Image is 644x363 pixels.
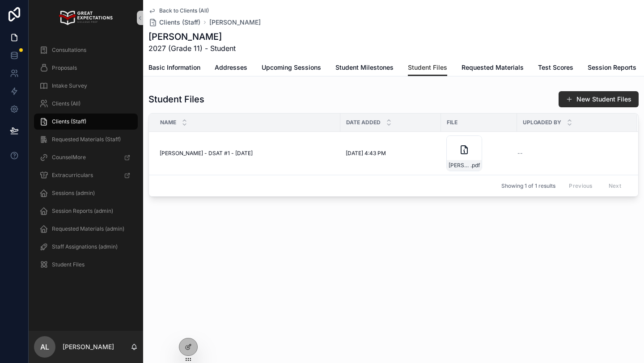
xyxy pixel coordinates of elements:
[449,162,470,169] span: [PERSON_NAME]---DSAT-#1---6.17.25
[52,46,86,54] span: Consultations
[29,36,143,284] div: scrollable content
[148,7,209,14] a: Back to Clients (All)
[559,91,639,107] button: New Student Files
[34,114,138,130] a: Clients (Staff)
[148,30,236,43] h1: [PERSON_NAME]
[34,203,138,219] a: Session Reports (admin)
[148,18,200,27] a: Clients (Staff)
[408,59,447,76] a: Student Files
[262,63,321,72] span: Upcoming Sessions
[148,43,236,54] span: 2027 (Grade 11) - Student
[446,135,512,171] a: [PERSON_NAME]---DSAT-#1---6.17.25.pdf
[40,342,49,352] span: AL
[34,185,138,201] a: Sessions (admin)
[63,342,114,351] p: [PERSON_NAME]
[209,18,261,27] a: [PERSON_NAME]
[34,131,138,148] a: Requested Materials (Staff)
[523,119,561,126] span: Uploaded By
[52,190,95,197] span: Sessions (admin)
[588,59,636,77] a: Session Reports
[346,119,381,126] span: Date Added
[52,261,85,268] span: Student Files
[215,59,247,77] a: Addresses
[34,78,138,94] a: Intake Survey
[52,64,77,72] span: Proposals
[52,118,86,125] span: Clients (Staff)
[160,150,253,157] span: [PERSON_NAME] - DSAT #1 - [DATE]
[34,167,138,183] a: Extracurriculars
[408,63,447,72] span: Student Files
[34,42,138,58] a: Consultations
[538,63,573,72] span: Test Scores
[148,93,204,106] h1: Student Files
[52,225,124,232] span: Requested Materials (admin)
[59,11,112,25] img: App logo
[462,59,524,77] a: Requested Materials
[462,63,524,72] span: Requested Materials
[52,172,93,179] span: Extracurriculars
[52,82,87,89] span: Intake Survey
[346,150,386,157] span: [DATE] 4:43 PM
[335,59,394,77] a: Student Milestones
[159,18,200,27] span: Clients (Staff)
[34,221,138,237] a: Requested Materials (admin)
[34,60,138,76] a: Proposals
[148,59,200,77] a: Basic Information
[517,150,523,157] span: --
[335,63,394,72] span: Student Milestones
[34,149,138,165] a: CounselMore
[262,59,321,77] a: Upcoming Sessions
[34,257,138,273] a: Student Files
[159,7,209,14] span: Back to Clients (All)
[52,100,80,107] span: Clients (All)
[34,96,138,112] a: Clients (All)
[52,243,118,250] span: Staff Assignations (admin)
[470,162,480,169] span: .pdf
[52,136,121,143] span: Requested Materials (Staff)
[588,63,636,72] span: Session Reports
[215,63,247,72] span: Addresses
[501,182,555,190] span: Showing 1 of 1 results
[517,150,627,157] a: --
[538,59,573,77] a: Test Scores
[447,119,458,126] span: File
[52,207,113,215] span: Session Reports (admin)
[52,154,86,161] span: CounselMore
[34,239,138,255] a: Staff Assignations (admin)
[346,150,436,157] a: [DATE] 4:43 PM
[160,150,335,157] a: [PERSON_NAME] - DSAT #1 - [DATE]
[148,63,200,72] span: Basic Information
[160,119,176,126] span: Name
